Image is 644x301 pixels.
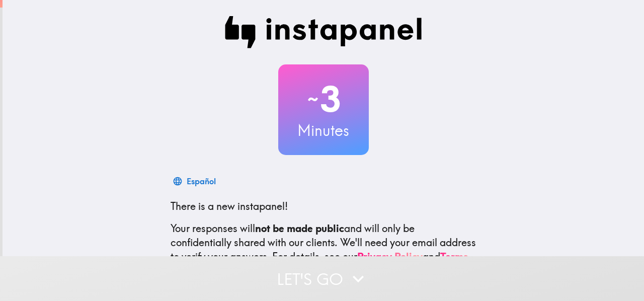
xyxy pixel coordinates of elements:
[306,84,320,114] span: ~
[278,120,369,141] h3: Minutes
[357,250,423,263] a: Privacy Policy
[171,200,288,212] span: There is a new instapanel!
[225,16,422,48] img: Instapanel
[440,250,468,263] a: Terms
[278,79,369,120] h2: 3
[255,222,344,235] b: not be made public
[187,174,216,188] div: Español
[171,221,476,264] p: Your responses will and will only be confidentially shared with our clients. We'll need your emai...
[171,171,220,191] button: Español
